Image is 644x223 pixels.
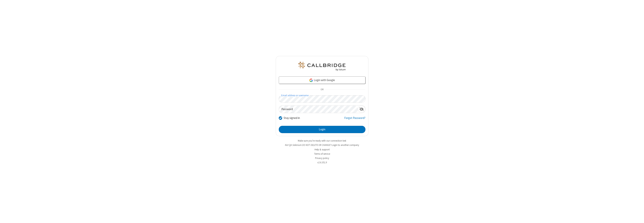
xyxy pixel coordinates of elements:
a: Login with Google [279,76,365,84]
div: Show password [358,106,365,113]
a: Forgot Password? [344,116,365,123]
button: Login [279,126,365,133]
button: Login to another company [332,143,359,147]
span: OR [319,87,325,92]
a: Make sure you're ready with our connection test [298,139,346,142]
li: v2.6.351.9 [276,161,368,164]
input: Email address or username [279,95,365,103]
img: QA Selenium DO NOT DELETE OR CHANGE [298,62,346,71]
li: Not QA Selenium DO NOT DELETE OR CHANGE? [276,143,368,147]
a: Privacy policy [315,157,329,160]
img: google-icon.png [309,78,313,82]
a: Terms of service [314,152,330,155]
input: Password [279,106,358,113]
a: Help & support [315,148,330,151]
label: Stay signed in [284,116,300,120]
